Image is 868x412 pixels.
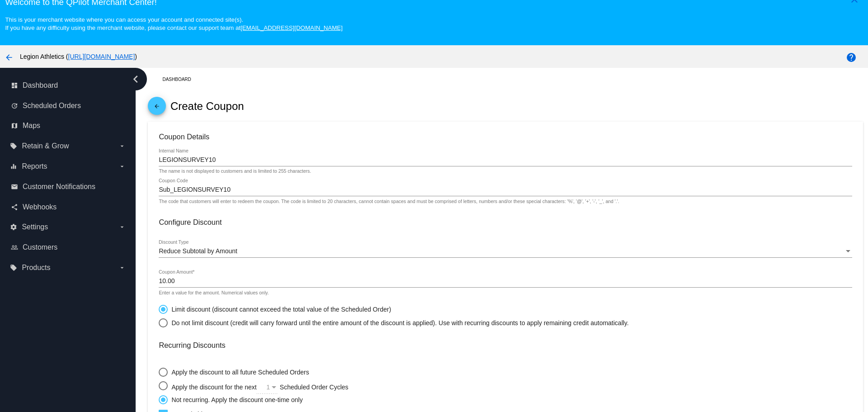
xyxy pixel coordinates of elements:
span: Webhooks [23,203,57,211]
small: This is your merchant website where you can access your account and connected site(s). If you hav... [5,16,342,31]
input: Internal Name [159,156,852,164]
i: people_outline [11,244,18,251]
h3: Coupon Details [159,133,852,141]
mat-icon: arrow_back [4,52,14,63]
i: dashboard [11,82,18,89]
div: Do not limit discount (credit will carry forward until the entire amount of the discount is appli... [168,319,628,327]
i: arrow_drop_down [118,264,126,271]
mat-icon: arrow_back [151,103,162,114]
i: settings [10,223,17,231]
div: Apply the discount for the next Scheduled Order Cycles [168,381,408,391]
span: Reports [22,162,47,170]
h2: Create Coupon [170,100,244,113]
span: 1 [266,384,270,391]
span: Maps [23,122,40,130]
span: Customers [23,243,57,251]
mat-radio-group: Select an option [159,363,408,404]
span: Products [22,264,50,272]
span: Dashboard [23,81,58,90]
input: Coupon Code [159,186,852,194]
a: share Webhooks [11,200,126,214]
i: arrow_drop_down [118,163,126,170]
a: email Customer Notifications [11,180,126,194]
div: The code that customers will enter to redeem the coupon. The code is limited to 20 characters, ca... [159,199,619,204]
i: equalizer [10,163,17,170]
span: Customer Notifications [23,183,95,191]
span: Legion Athletics ( ) [20,53,137,60]
i: local_offer [10,142,17,150]
a: map Maps [11,118,126,133]
span: Scheduled Orders [23,102,81,110]
a: update Scheduled Orders [11,99,126,113]
input: Coupon Amount [159,278,852,285]
i: map [11,122,18,129]
i: chevron_left [128,72,143,86]
span: Settings [22,223,48,231]
div: Enter a value for the amount. Numerical values only. [159,290,269,296]
span: Retain & Grow [22,142,69,150]
a: people_outline Customers [11,240,126,255]
a: dashboard Dashboard [11,78,126,93]
mat-select: Discount Type [159,248,852,255]
a: [URL][DOMAIN_NAME] [68,53,135,60]
mat-radio-group: Select an option [159,300,628,327]
h3: Configure Discount [159,218,852,227]
h3: Recurring Discounts [159,341,852,350]
i: arrow_drop_down [118,142,126,150]
a: [EMAIL_ADDRESS][DOMAIN_NAME] [241,24,343,31]
div: Limit discount (discount cannot exceed the total value of the Scheduled Order) [168,306,391,313]
i: share [11,204,18,211]
i: email [11,183,18,190]
div: Apply the discount to all future Scheduled Orders [168,369,309,376]
i: local_offer [10,264,17,271]
a: Dashboard [162,72,199,86]
i: arrow_drop_down [118,223,126,231]
span: Reduce Subtotal by Amount [159,247,237,255]
div: The name is not displayed to customers and is limited to 255 characters. [159,169,311,174]
i: update [11,102,18,109]
div: Not recurring. Apply the discount one-time only [168,396,302,403]
mat-icon: help [846,52,857,63]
